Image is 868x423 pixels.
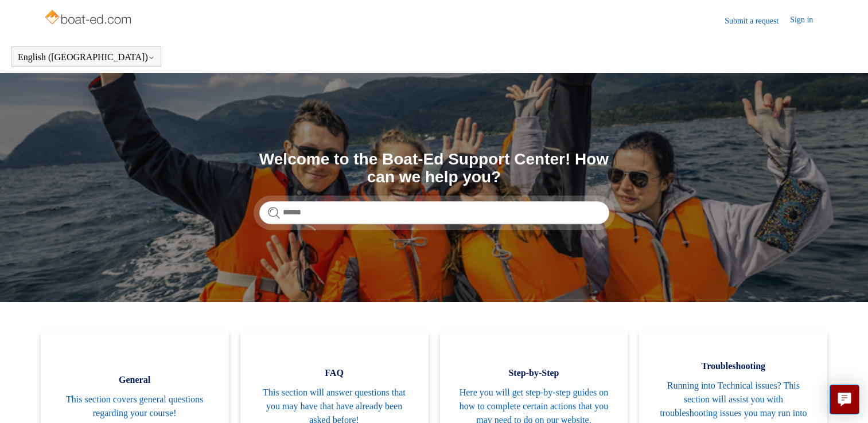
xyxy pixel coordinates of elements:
button: Live chat [830,385,859,414]
span: This section covers general questions regarding your course! [58,393,212,420]
span: General [58,373,212,387]
span: FAQ [258,366,411,380]
span: Step-by-Step [457,366,611,380]
span: Troubleshooting [656,359,810,373]
a: Sign in [790,14,824,28]
h1: Welcome to the Boat-Ed Support Center! How can we help you? [259,151,609,186]
input: Search [259,201,609,224]
button: English ([GEOGRAPHIC_DATA]) [18,52,155,62]
a: Submit a request [725,15,790,27]
img: Boat-Ed Help Center home page [44,7,135,30]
